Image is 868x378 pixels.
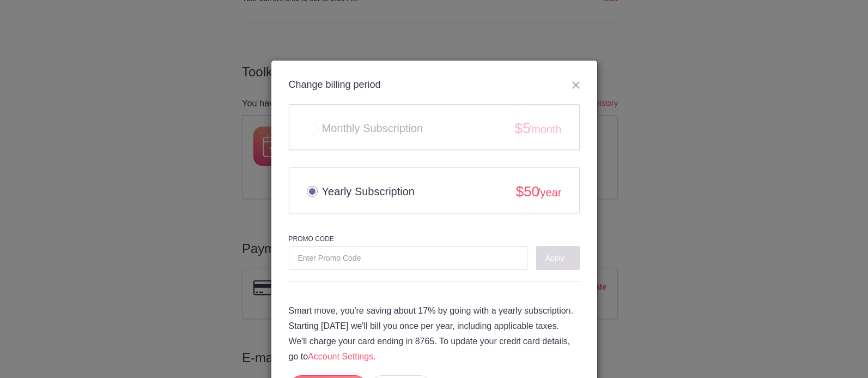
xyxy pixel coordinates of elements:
[307,120,562,136] h3: Monthly Subscription
[289,295,573,361] small: Smart move, you're saving about 17% by going with a yearly subscription. Starting [DATE] we'll bi...
[307,183,562,200] h3: Yearly Subscription
[308,352,376,361] a: Account Settings.
[289,235,334,243] label: promo code
[516,183,562,201] div: /year
[516,183,539,200] span: $50
[572,81,580,89] img: X small gray
[514,120,561,137] div: /month
[514,120,530,136] span: $5
[289,246,527,270] input: Enter Promo Code
[289,78,556,91] div: Change billing period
